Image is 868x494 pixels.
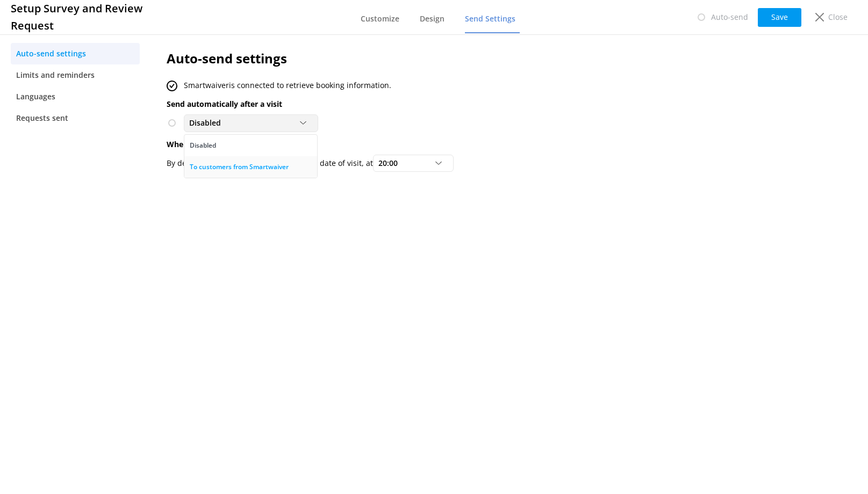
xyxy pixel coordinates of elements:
[16,112,68,124] span: Requests sent
[11,86,140,107] a: Languages
[361,13,399,24] span: Customize
[16,69,95,81] span: Limits and reminders
[16,48,86,60] span: Auto-send settings
[167,139,742,150] p: When to send the survey?
[420,13,444,24] span: Design
[11,107,140,129] a: Requests sent
[190,140,216,151] div: Disabled
[828,11,848,23] p: Close
[167,98,742,110] p: Send automatically after a visit
[184,79,391,91] p: Smartwaiver is connected to retrieve booking information.
[167,157,225,169] p: By default, send
[11,64,140,86] a: Limits and reminders
[167,48,742,69] h2: Auto-send settings
[711,11,748,23] p: Auto-send
[189,117,227,129] span: Disabled
[11,43,140,64] a: Auto-send settings
[378,157,404,169] span: 20:00
[306,157,373,169] p: the date of visit, at
[16,91,55,103] span: Languages
[758,8,801,27] button: Save
[190,162,289,172] div: To customers from Smartwaiver
[465,13,515,24] span: Send Settings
